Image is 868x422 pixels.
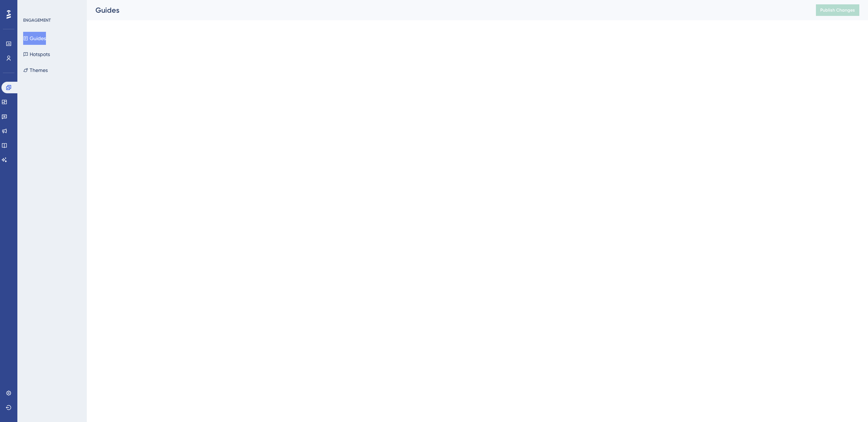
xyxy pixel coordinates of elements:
[23,32,46,45] button: Guides
[23,17,51,23] div: ENGAGEMENT
[95,5,798,15] div: Guides
[820,7,855,13] span: Publish Changes
[816,4,859,16] button: Publish Changes
[23,64,48,77] button: Themes
[23,48,50,61] button: Hotspots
